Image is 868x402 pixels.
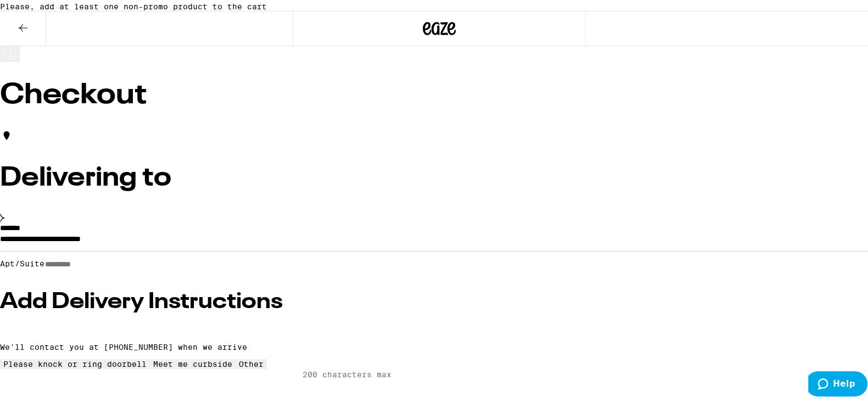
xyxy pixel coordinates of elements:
[150,357,236,367] button: Meet me curbside
[239,358,264,366] div: Other
[236,357,267,367] button: Other
[3,358,147,366] div: Please knock or ring doorbell
[153,358,232,366] div: Meet me curbside
[808,369,867,397] iframe: Opens a widget where you can find more information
